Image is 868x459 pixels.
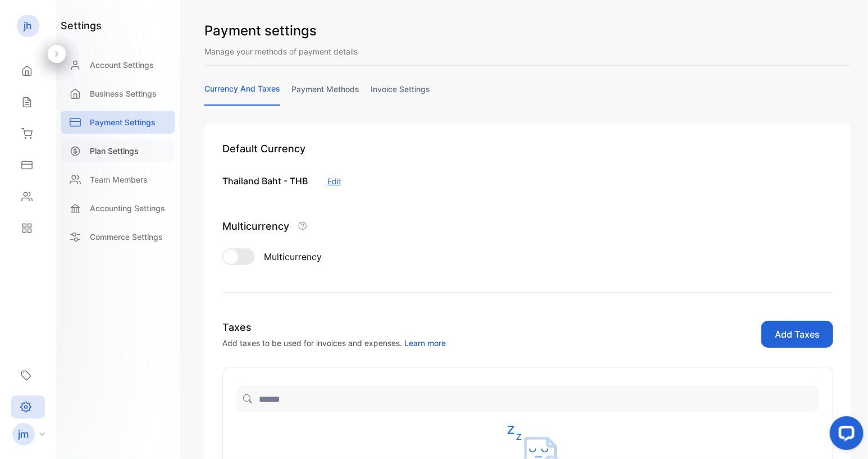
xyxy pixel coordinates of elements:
p: Thailand Baht - THB [222,174,308,188]
p: Accounting Settings [90,202,165,214]
a: currency and taxes [204,83,280,106]
button: Edit [327,175,341,187]
p: Commerce Settings [90,231,163,243]
a: Payment Settings [61,111,175,134]
button: Add Taxes [761,321,833,348]
h2: Taxes [222,320,446,335]
p: Multicurrency [222,219,289,234]
p: Team Members [90,174,148,185]
p: Manage your methods of payment details [204,46,851,57]
p: Account Settings [90,59,154,71]
a: Plan Settings [61,139,175,162]
a: Commerce Settings [61,225,175,248]
a: Accounting Settings [61,197,175,220]
h1: settings [61,18,102,33]
p: Plan Settings [90,145,139,157]
p: Business Settings [90,88,157,99]
a: invoice settings [371,83,430,105]
span: Learn more [404,338,446,348]
h2: Default Currency [222,141,833,156]
p: Multicurrency [264,250,322,263]
iframe: LiveChat chat widget [821,412,868,459]
a: payment methods [291,83,359,105]
a: Account Settings [61,53,175,76]
a: Team Members [61,168,175,191]
p: jm [19,427,29,442]
h1: Payment settings [204,21,851,41]
p: Payment Settings [90,116,156,128]
p: Add taxes to be used for invoices and expenses. [222,337,446,349]
p: jh [24,19,33,33]
a: Business Settings [61,82,175,105]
